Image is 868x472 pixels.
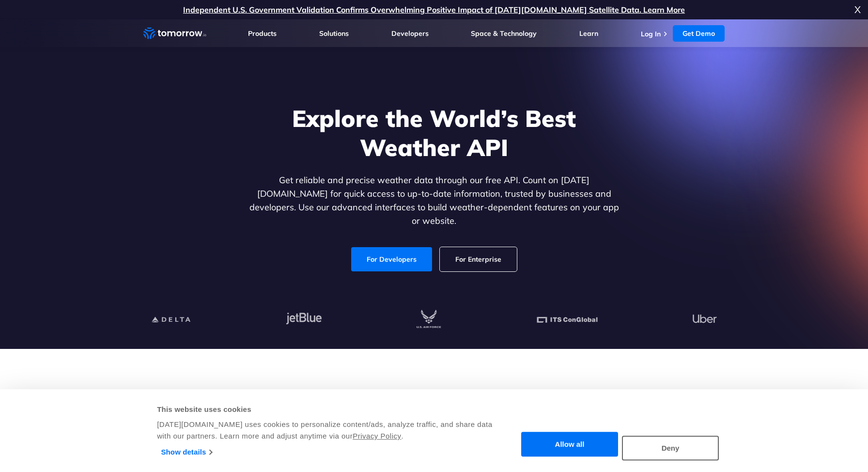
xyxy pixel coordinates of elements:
h1: Explore the World’s Best Weather API [247,104,621,162]
a: Log In [641,30,661,38]
div: [DATE][DOMAIN_NAME] uses cookies to personalize content/ads, analyze traffic, and share data with... [157,419,494,442]
a: Solutions [319,29,349,38]
button: Deny [622,436,719,460]
div: This website uses cookies [157,404,494,415]
h2: Leverage [DATE][DOMAIN_NAME]’s Free Weather API [143,388,725,406]
a: Space & Technology [471,29,537,38]
a: Products [248,29,277,38]
a: For Developers [351,247,432,271]
a: For Enterprise [440,247,517,271]
a: Independent U.S. Government Validation Confirms Overwhelming Positive Impact of [DATE][DOMAIN_NAM... [183,5,685,15]
a: Home link [143,26,206,41]
a: Show details [161,445,212,459]
a: Privacy Policy [353,432,401,440]
p: Get reliable and precise weather data through our free API. Count on [DATE][DOMAIN_NAME] for quic... [247,173,621,228]
button: Allow all [521,432,618,457]
a: Learn [579,29,598,38]
a: Get Demo [673,25,725,42]
a: Developers [391,29,429,38]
